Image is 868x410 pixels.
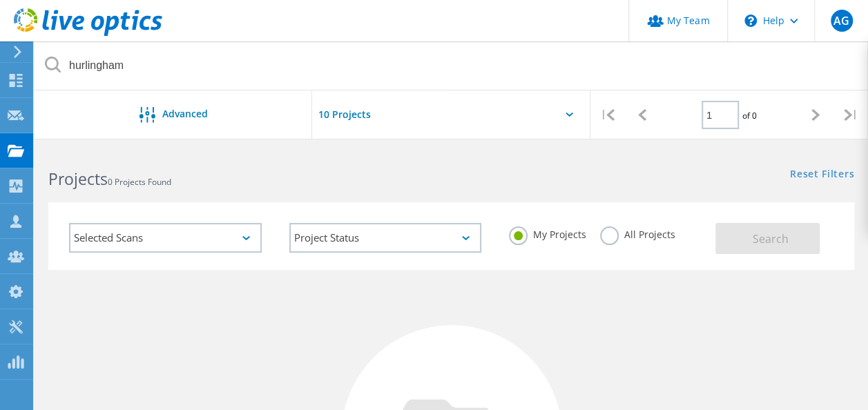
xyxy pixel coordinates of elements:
[590,90,625,139] div: |
[833,90,868,139] div: |
[715,223,820,254] button: Search
[744,14,757,27] svg: \n
[69,223,262,253] div: Selected Scans
[14,29,162,39] a: Live Optics Dashboard
[162,109,208,119] span: Advanced
[108,176,171,188] span: 0 Projects Found
[790,169,854,181] a: Reset Filters
[742,110,757,121] span: of 0
[48,168,108,190] b: Projects
[833,15,849,26] span: AG
[289,223,482,253] div: Project Status
[600,226,675,240] label: All Projects
[752,231,788,246] span: Search
[509,226,586,240] label: My Projects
